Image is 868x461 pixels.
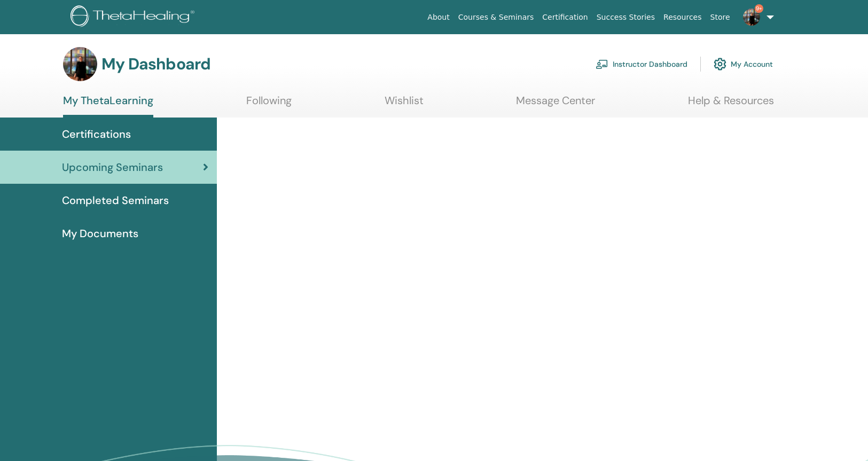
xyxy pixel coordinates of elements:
[62,126,131,142] span: Certifications
[688,94,774,115] a: Help & Resources
[62,159,163,175] span: Upcoming Seminars
[63,47,97,81] img: default.jpg
[62,192,169,208] span: Completed Seminars
[423,7,453,27] a: About
[538,7,592,27] a: Certification
[516,94,595,115] a: Message Center
[246,94,292,115] a: Following
[596,59,608,69] img: chalkboard-teacher.svg
[101,54,210,74] h3: My Dashboard
[454,7,538,27] a: Courses & Seminars
[385,94,424,115] a: Wishlist
[755,4,763,13] span: 9+
[62,225,138,241] span: My Documents
[743,9,760,26] img: default.jpg
[71,5,198,29] img: logo.png
[596,52,687,76] a: Instructor Dashboard
[714,52,773,76] a: My Account
[659,7,706,27] a: Resources
[706,7,734,27] a: Store
[592,7,659,27] a: Success Stories
[714,55,726,73] img: cog.svg
[63,94,153,118] a: My ThetaLearning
